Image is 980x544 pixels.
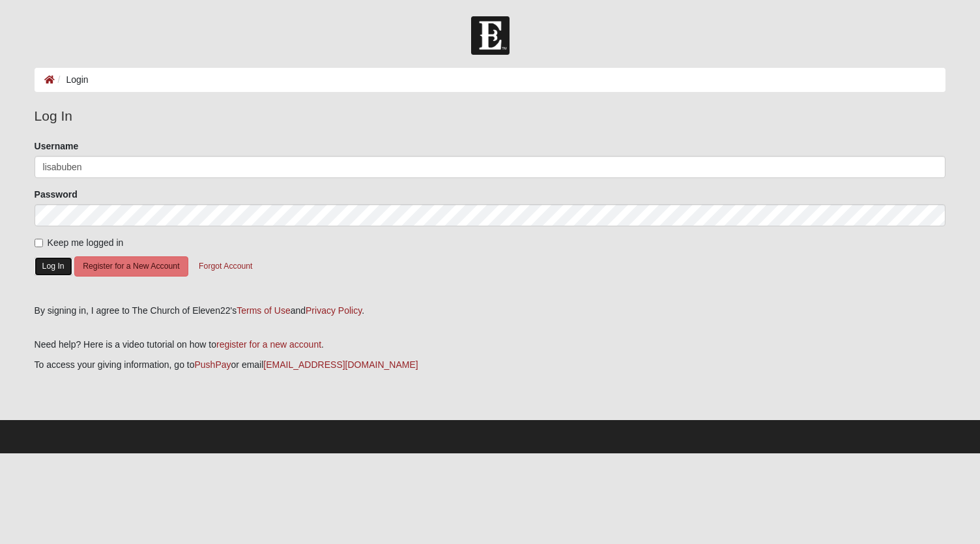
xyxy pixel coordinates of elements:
[35,106,946,127] legend: Log In
[471,16,510,55] img: Church of Eleven22 Logo
[55,73,89,87] li: Login
[195,359,231,370] a: PushPay
[74,256,188,277] button: Register for a New Account
[35,358,946,372] p: To access your giving information, go to or email
[48,237,124,248] span: Keep me logged in
[216,339,321,350] a: register for a new account
[35,304,946,318] div: By signing in, I agree to The Church of Eleven22's and .
[35,188,78,201] label: Password
[263,359,418,370] a: [EMAIL_ADDRESS][DOMAIN_NAME]
[35,257,72,276] button: Log In
[190,256,261,277] button: Forgot Account
[306,305,362,316] a: Privacy Policy
[35,239,43,247] input: Keep me logged in
[35,140,79,153] label: Username
[35,338,946,352] p: Need help? Here is a video tutorial on how to .
[237,305,290,316] a: Terms of Use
